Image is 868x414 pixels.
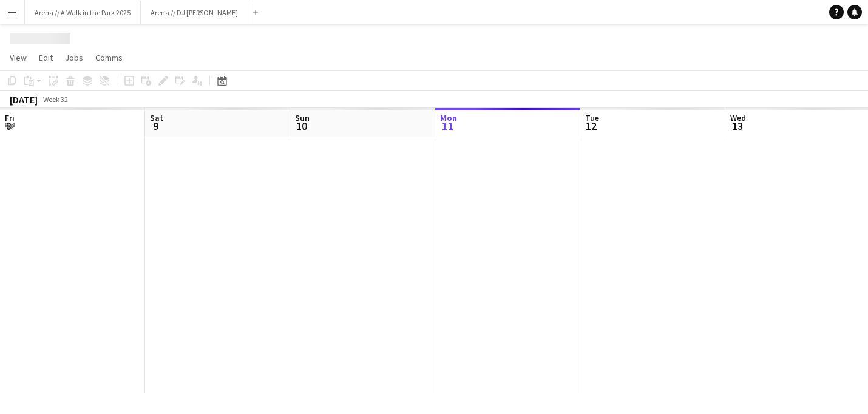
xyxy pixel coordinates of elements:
span: Jobs [65,52,83,63]
button: Arena // DJ [PERSON_NAME] [141,1,248,24]
div: [DATE] [10,93,38,106]
span: 13 [728,119,746,133]
span: Sat [150,112,163,123]
span: View [10,52,27,63]
span: Wed [730,112,746,123]
button: Arena // A Walk in the Park 2025 [25,1,141,24]
span: Fri [5,112,15,123]
span: Mon [440,112,457,123]
a: View [5,50,32,66]
a: Jobs [60,50,88,66]
span: 12 [583,119,599,133]
span: Week 32 [40,95,70,104]
a: Edit [34,50,58,66]
span: Edit [39,52,53,63]
span: 8 [3,119,15,133]
a: Comms [90,50,127,66]
span: 11 [438,119,457,133]
span: Sun [295,112,310,123]
span: Tue [585,112,599,123]
span: 9 [148,119,163,133]
span: Comms [95,52,123,63]
span: 10 [293,119,310,133]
